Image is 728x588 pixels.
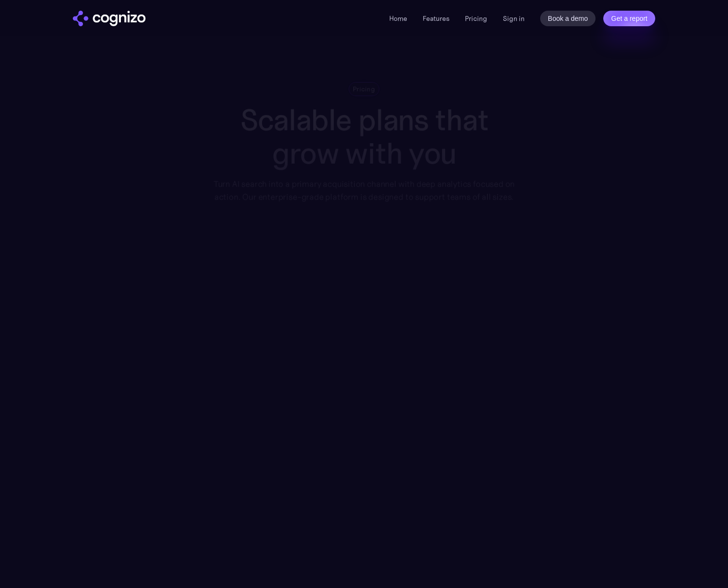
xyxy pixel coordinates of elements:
a: Home [389,14,407,23]
a: home [73,11,146,26]
a: Book a demo [540,11,596,26]
img: cognizo logo [73,11,146,26]
div: Turn AI search into a primary acquisition channel with deep analytics focused on action. Our ente... [206,178,521,203]
h1: Scalable plans that grow with you [206,103,521,170]
a: Pricing [465,14,487,23]
a: Sign in [503,13,525,24]
div: Pricing [353,84,375,94]
a: Get a report [603,11,655,26]
a: Features [423,14,449,23]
